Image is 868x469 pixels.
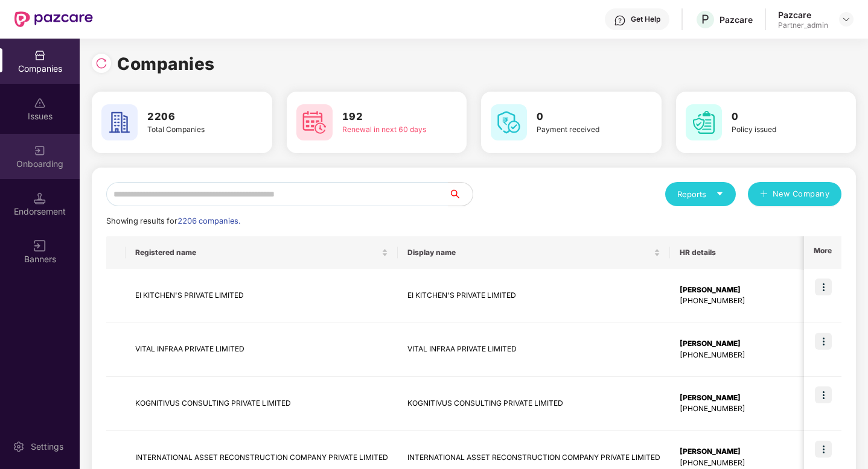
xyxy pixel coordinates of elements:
div: Reports [677,188,724,200]
div: Policy issued [732,124,822,136]
span: Registered name [135,248,379,257]
td: VITAL INFRAA PRIVATE LIMITED [126,323,398,377]
h3: 192 [342,109,432,125]
img: svg+xml;base64,PHN2ZyB3aWR0aD0iMTQuNSIgaGVpZ2h0PSIxNC41IiB2aWV3Qm94PSIwIDAgMTYgMTYiIGZpbGw9Im5vbm... [34,192,46,204]
div: [PHONE_NUMBER] [680,350,803,361]
div: Renewal in next 60 days [342,124,432,136]
span: 2206 companies. [177,216,240,225]
div: Pazcare [720,14,753,25]
td: EI KITCHEN'S PRIVATE LIMITED [126,269,398,323]
img: svg+xml;base64,PHN2ZyBpZD0iQ29tcGFuaWVzIiB4bWxucz0iaHR0cDovL3d3dy53My5vcmcvMjAwMC9zdmciIHdpZHRoPS... [34,49,46,61]
div: [PERSON_NAME] [680,446,803,458]
img: New Pazcare Logo [14,11,93,27]
div: [PERSON_NAME] [680,392,803,404]
th: Registered name [126,236,398,269]
td: VITAL INFRAA PRIVATE LIMITED [398,323,670,377]
img: svg+xml;base64,PHN2ZyB4bWxucz0iaHR0cDovL3d3dy53My5vcmcvMjAwMC9zdmciIHdpZHRoPSI2MCIgaGVpZ2h0PSI2MC... [101,104,138,140]
div: [PHONE_NUMBER] [680,458,803,469]
div: Partner_admin [778,20,828,30]
img: svg+xml;base64,PHN2ZyB3aWR0aD0iMTYiIGhlaWdodD0iMTYiIHZpZXdCb3g9IjAgMCAxNiAxNiIgZmlsbD0ibm9uZSIgeG... [34,240,46,252]
span: P [701,12,709,27]
img: icon [815,279,832,295]
span: plus [760,190,768,200]
h3: 0 [537,109,627,125]
img: svg+xml;base64,PHN2ZyB4bWxucz0iaHR0cDovL3d3dy53My5vcmcvMjAwMC9zdmciIHdpZHRoPSI2MCIgaGVpZ2h0PSI2MC... [296,104,333,140]
button: search [448,182,473,206]
th: HR details [670,236,813,269]
div: Payment received [537,124,627,136]
td: EI KITCHEN'S PRIVATE LIMITED [398,269,670,323]
img: svg+xml;base64,PHN2ZyB4bWxucz0iaHR0cDovL3d3dy53My5vcmcvMjAwMC9zdmciIHdpZHRoPSI2MCIgaGVpZ2h0PSI2MC... [686,104,722,140]
img: svg+xml;base64,PHN2ZyB3aWR0aD0iMjAiIGhlaWdodD0iMjAiIHZpZXdCb3g9IjAgMCAyMCAyMCIgZmlsbD0ibm9uZSIgeG... [34,145,46,157]
h3: 2206 [147,109,237,125]
img: svg+xml;base64,PHN2ZyBpZD0iUmVsb2FkLTMyeDMyIiB4bWxucz0iaHR0cDovL3d3dy53My5vcmcvMjAwMC9zdmciIHdpZH... [95,57,107,69]
img: svg+xml;base64,PHN2ZyBpZD0iU2V0dGluZy0yMHgyMCIgeG1sbnM9Imh0dHA6Ly93d3cudzMub3JnLzIwMDAvc3ZnIiB3aW... [13,441,25,453]
img: icon [815,386,832,403]
span: search [448,189,473,199]
img: svg+xml;base64,PHN2ZyBpZD0iRHJvcGRvd24tMzJ4MzIiIHhtbG5zPSJodHRwOi8vd3d3LnczLm9yZy8yMDAwL3N2ZyIgd2... [841,14,851,24]
th: More [804,236,841,269]
span: New Company [773,188,830,200]
div: Get Help [631,14,660,24]
div: Settings [27,441,67,453]
div: [PHONE_NUMBER] [680,295,803,307]
h3: 0 [732,109,822,125]
span: Showing results for [106,216,240,225]
div: Pazcare [778,9,828,20]
div: Total Companies [147,124,237,136]
h1: Companies [117,51,215,77]
th: Display name [398,236,670,269]
span: caret-down [716,190,724,198]
span: Display name [407,248,651,257]
img: icon [815,441,832,458]
button: plusNew Company [748,182,841,206]
img: svg+xml;base64,PHN2ZyBpZD0iSGVscC0zMngzMiIgeG1sbnM9Imh0dHA6Ly93d3cudzMub3JnLzIwMDAvc3ZnIiB3aWR0aD... [614,14,626,27]
img: icon [815,333,832,350]
div: [PERSON_NAME] [680,285,803,296]
img: svg+xml;base64,PHN2ZyBpZD0iSXNzdWVzX2Rpc2FibGVkIiB4bWxucz0iaHR0cDovL3d3dy53My5vcmcvMjAwMC9zdmciIH... [34,97,46,109]
div: [PHONE_NUMBER] [680,403,803,415]
td: KOGNITIVUS CONSULTING PRIVATE LIMITED [398,377,670,431]
td: KOGNITIVUS CONSULTING PRIVATE LIMITED [126,377,398,431]
img: svg+xml;base64,PHN2ZyB4bWxucz0iaHR0cDovL3d3dy53My5vcmcvMjAwMC9zdmciIHdpZHRoPSI2MCIgaGVpZ2h0PSI2MC... [491,104,527,140]
div: [PERSON_NAME] [680,338,803,350]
